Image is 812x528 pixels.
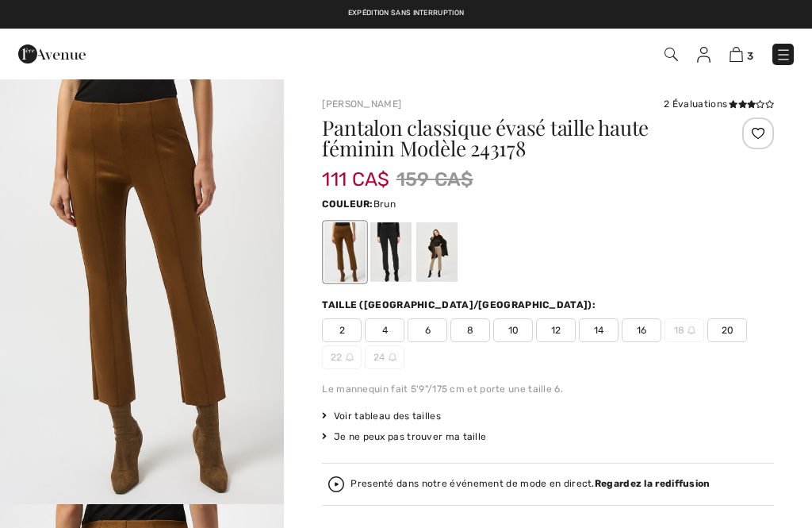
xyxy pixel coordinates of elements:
span: 4 [365,318,404,342]
span: 18 [665,318,704,342]
span: 16 [622,318,661,342]
span: Couleur: [322,198,373,210]
div: Java [416,222,458,282]
span: 6 [408,318,447,342]
div: Presenté dans notre événement de mode en direct. [350,479,710,489]
img: Menu [776,47,791,63]
img: Mes infos [697,47,710,63]
span: 10 [493,318,533,342]
img: ring-m.svg [346,353,354,361]
span: 2 [322,318,362,342]
span: 3 [747,50,753,62]
div: Je ne peux pas trouver ma taille [322,430,774,444]
span: Brun [373,198,396,210]
span: 20 [707,318,747,342]
img: Panier d'achat [730,47,743,62]
span: 8 [450,318,490,342]
div: 2 Évaluations [664,97,774,111]
div: Brun [324,222,366,282]
img: ring-m.svg [688,326,695,334]
img: Regardez la rediffusion [328,476,344,492]
div: Taille ([GEOGRAPHIC_DATA]/[GEOGRAPHIC_DATA]): [322,298,599,312]
span: Voir tableau des tailles [322,409,441,423]
span: 12 [536,318,576,342]
h1: Pantalon classique évasé taille haute féminin Modèle 243178 [322,118,699,159]
img: ring-m.svg [389,353,396,361]
img: 1ère Avenue [18,38,86,70]
a: 3 [730,44,753,64]
a: [PERSON_NAME] [322,98,401,110]
div: Le mannequin fait 5'9"/175 cm et porte une taille 6. [322,382,774,396]
a: 1ère Avenue [18,45,86,60]
span: 159 CA$ [396,165,473,194]
span: 14 [579,318,619,342]
span: 24 [365,345,404,369]
div: Noir [370,222,412,282]
img: Recherche [665,48,678,61]
span: 111 CA$ [322,152,389,191]
strong: Regardez la rediffusion [595,478,710,489]
span: 22 [322,345,362,369]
